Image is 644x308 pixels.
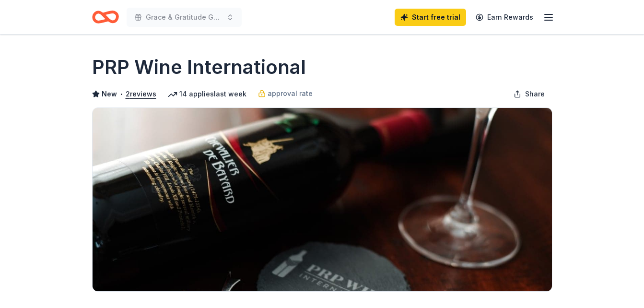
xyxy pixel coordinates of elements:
[92,54,306,81] h1: PRP Wine International
[168,88,246,100] div: 14 applies last week
[525,88,545,100] span: Share
[126,88,156,100] button: 2reviews
[127,8,242,27] button: Grace & Gratitude Gathering
[119,90,123,98] span: •
[258,88,313,99] a: approval rate
[146,12,222,23] span: Grace & Gratitude Gathering
[395,9,466,26] a: Start free trial
[93,108,552,291] img: Image for PRP Wine International
[92,6,119,28] a: Home
[506,84,552,104] button: Share
[470,9,539,26] a: Earn Rewards
[268,88,313,99] span: approval rate
[102,88,117,100] span: New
